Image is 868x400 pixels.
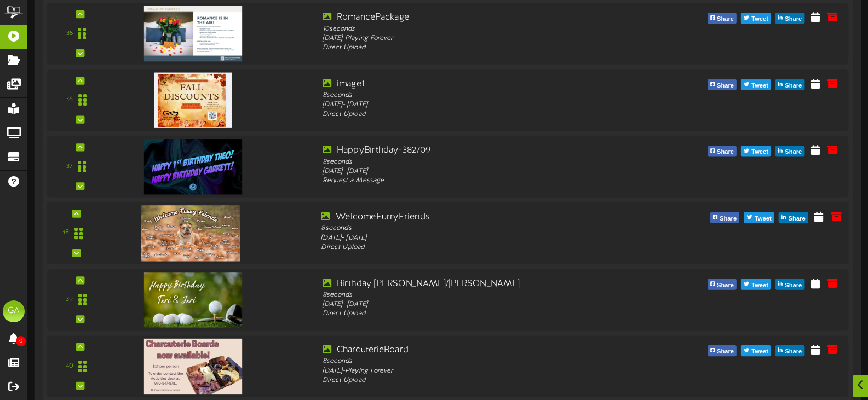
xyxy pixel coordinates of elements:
[323,24,640,33] div: 10 seconds
[323,300,640,309] div: [DATE] - [DATE]
[321,243,641,253] div: Direct Upload
[741,345,771,356] button: Tweet
[323,277,640,290] div: Birthday [PERSON_NAME]/[PERSON_NAME]
[708,146,737,156] button: Share
[708,79,737,90] button: Share
[783,279,804,291] span: Share
[783,146,804,158] span: Share
[779,212,808,223] button: Share
[323,109,640,119] div: Direct Upload
[323,167,640,176] div: [DATE] - [DATE]
[143,6,242,61] img: e42d29c7-6bb6-46e4-ae0f-0300b034aa60.png
[323,78,640,90] div: image1
[749,13,771,25] span: Tweet
[749,346,771,358] span: Tweet
[775,279,804,289] button: Share
[717,213,739,225] span: Share
[775,345,804,356] button: Share
[66,29,73,38] div: 35
[321,233,641,243] div: [DATE] - [DATE]
[321,224,641,234] div: 8 seconds
[323,290,640,299] div: 8 seconds
[323,309,640,318] div: Direct Upload
[749,279,771,291] span: Tweet
[708,13,737,24] button: Share
[786,213,807,225] span: Share
[323,376,640,385] div: Direct Upload
[154,72,233,127] img: 55c510d8-85fc-4e65-a0e4-5e2bee3efcd1.png
[143,339,242,394] img: 72da1d98-8ec6-4d1a-889f-176ba5ec02bb.png
[143,139,242,194] img: 895710d8-2e3f-4e93-85be-6e02386bb832.jpg
[783,80,804,92] span: Share
[715,146,736,158] span: Share
[749,146,771,158] span: Tweet
[323,11,640,24] div: RomancePackage
[62,228,69,238] div: 38
[3,300,25,322] div: GA
[708,279,737,289] button: Share
[16,336,26,346] span: 0
[66,162,73,171] div: 37
[323,91,640,100] div: 8 seconds
[321,211,641,223] div: WelcomeFurryFriends
[741,13,771,24] button: Tweet
[783,13,804,25] span: Share
[783,346,804,358] span: Share
[323,157,640,166] div: 8 seconds
[323,144,640,157] div: HappyBirthday-382709
[710,212,739,223] button: Share
[323,33,640,43] div: [DATE] - Playing Forever
[741,146,771,156] button: Tweet
[323,344,640,357] div: CharcuterieBoard
[323,176,640,185] div: Request a Message
[66,95,73,105] div: 36
[775,13,804,24] button: Share
[323,100,640,109] div: [DATE] - [DATE]
[744,212,774,223] button: Tweet
[141,205,240,261] img: 67f3e027-b644-487c-87ec-3a2cdf750a4b.png
[741,279,771,289] button: Tweet
[715,346,736,358] span: Share
[323,366,640,375] div: [DATE] - Playing Forever
[66,295,73,304] div: 39
[708,345,737,356] button: Share
[715,279,736,291] span: Share
[66,362,73,371] div: 40
[715,80,736,92] span: Share
[775,79,804,90] button: Share
[323,357,640,366] div: 8 seconds
[143,272,242,327] img: 6db9c7b4-3552-4411-92e0-337425efda4a.png
[775,146,804,156] button: Share
[715,13,736,25] span: Share
[749,80,771,92] span: Tweet
[741,79,771,90] button: Tweet
[323,43,640,53] div: Direct Upload
[752,213,774,225] span: Tweet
